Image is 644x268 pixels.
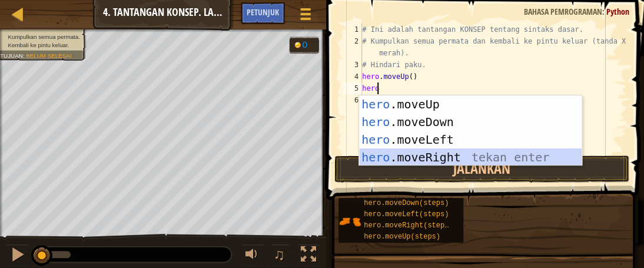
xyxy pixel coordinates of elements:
span: hero.moveRight(steps) [364,221,453,230]
span: Python [606,6,629,17]
span: : [602,6,606,17]
span: Kembali ke pintu keluar. [8,42,69,48]
div: 5 [343,82,362,94]
div: 2 [343,35,362,59]
span: hero.moveUp(steps) [364,233,440,241]
span: hero.moveDown(steps) [364,199,449,207]
div: 1 [343,24,362,35]
button: Jalankan [334,155,629,183]
span: Petunjuk [247,6,279,18]
button: Ctrl + P: Pause [6,244,29,268]
span: Belum selesai [26,52,71,59]
span: : [23,52,26,59]
div: 4 [343,71,362,82]
button: ♫ [271,244,291,268]
div: 6 [343,94,362,106]
button: Atur suara [241,244,265,268]
div: 3 [343,59,362,71]
button: Alihkan layar penuh [297,244,320,268]
span: hero.moveLeft(steps) [364,210,449,219]
span: ♫ [273,246,285,263]
div: 0 [302,40,314,49]
span: Bahasa pemrograman [524,6,602,17]
span: Kumpulkan semua permata. [8,34,80,40]
img: portrait.png [338,210,361,233]
button: Tampilkan menu permainan [291,2,320,30]
div: Team 'ogres' has 0 gold. [289,37,319,54]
